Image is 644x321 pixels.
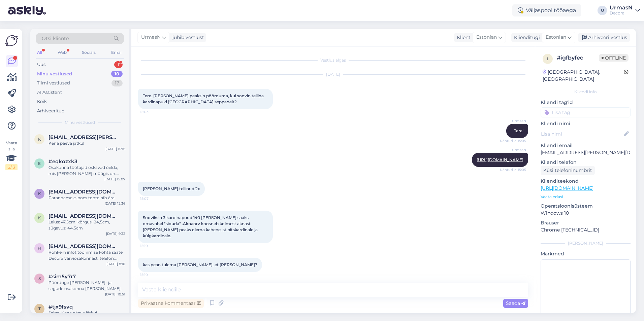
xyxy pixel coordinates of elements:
div: [DATE] 8:10 [106,261,125,266]
span: UrmasN [501,147,526,152]
input: Lisa nimi [541,130,623,138]
div: Tiimi vestlused [37,80,70,86]
div: Vestlus algas [138,57,528,63]
div: Osakonna töötajad oskavad öelda, mis [PERSON_NAME] müügis on. Telefon: [PHONE_NUMBER] [49,165,125,177]
div: [DATE] 9:32 [106,231,125,236]
div: 1 [114,61,123,68]
div: 10 [111,71,123,77]
div: Uus [37,61,45,68]
div: [DATE] 15:07 [104,177,125,182]
span: 15:07 [140,196,165,201]
div: Pöörduge [PERSON_NAME]- ja segude osakonna [PERSON_NAME], telefon: [PHONE_NUMBER]. [49,280,125,292]
span: Nähtud ✓ 15:05 [500,138,526,143]
div: U [598,6,607,15]
div: Email [110,48,124,57]
span: h [38,246,41,251]
span: Saada [506,300,525,306]
p: Kliendi tag'id [541,99,631,106]
div: Web [56,48,68,57]
div: Selge. Kena päeva jätku! [49,310,125,316]
span: kristiina369@hotmail.com [49,213,119,219]
div: [GEOGRAPHIC_DATA], [GEOGRAPHIC_DATA] [543,69,624,83]
span: Otsi kliente [42,35,69,42]
div: Vaata siia [5,140,18,170]
span: t [38,306,41,311]
span: [PERSON_NAME] tellinud 2x [143,186,200,191]
span: #eqkozxk3 [49,158,77,165]
p: Vaata edasi ... [541,194,631,200]
p: Brauser [541,219,631,226]
div: # igfbyfec [557,54,599,62]
div: Väljaspool tööaega [512,4,581,16]
img: Askly Logo [5,34,18,47]
span: k [38,191,41,196]
p: Chrome [TECHNICAL_ID] [541,226,631,234]
div: Klient [454,34,471,41]
input: Lisa tag [541,107,631,117]
span: Minu vestlused [65,119,95,126]
div: Kliendi info [541,89,631,95]
div: [DATE] 10:51 [105,292,125,297]
span: kadijurisson@gmail.com [49,189,119,195]
span: 15:10 [140,243,165,248]
a: [URL][DOMAIN_NAME] [541,185,593,191]
span: 15:10 [140,272,165,277]
span: UrmasN [141,34,161,41]
div: Privaatne kommentaar [138,299,204,308]
span: e [38,161,41,166]
div: [DATE] [138,71,528,77]
span: Tere. [PERSON_NAME] peaksin pöörduma, kui soovin tellida kardinapuid [GEOGRAPHIC_DATA] seppadelt? [143,93,265,104]
div: [DATE] 12:36 [105,201,125,206]
div: 17 [111,80,123,86]
p: Windows 10 [541,210,631,217]
span: kai.raska@gmail.com [49,134,119,140]
span: Estonian [546,34,566,41]
span: s [38,276,41,281]
span: Nähtud ✓ 15:05 [500,167,526,172]
div: All [36,48,43,57]
a: UrmasNDecora [610,5,640,16]
span: Estonian [476,34,497,41]
span: Sooviksin 3 kardinapuud 140 [PERSON_NAME] saaks omavahel "siduda" .Aknaorv koosneb kolmest aknast... [143,215,259,238]
span: 15:03 [140,109,165,114]
span: Tere! [514,128,523,133]
div: [PERSON_NAME] [541,240,631,246]
div: juhib vestlust [170,34,204,41]
p: [EMAIL_ADDRESS][PERSON_NAME][DOMAIN_NAME] [541,149,631,156]
span: k [38,215,41,220]
div: Laius: 47,5cm, kõrgus: 84,5cm, sügavus: 44,5cm [49,219,125,231]
div: AI Assistent [37,89,62,96]
span: k [38,137,41,142]
span: UrmasN [501,118,526,123]
div: Decora [610,10,633,16]
span: #tjx9fsvq [49,304,73,310]
span: Offline [599,54,629,62]
span: i [547,56,548,61]
p: Klienditeekond [541,178,631,185]
p: Kliendi nimi [541,120,631,127]
div: 2 / 3 [5,164,18,170]
div: UrmasN [610,5,633,10]
span: helari.vatsing@gmail.com [49,243,119,249]
div: Parandame e-poes tooteinfo ära. [49,195,125,201]
div: Küsi telefoninumbrit [541,166,595,175]
p: Operatsioonisüsteem [541,203,631,210]
div: Arhiveeri vestlus [578,33,630,42]
span: kas pean tulema [PERSON_NAME], et [PERSON_NAME]? [143,262,257,267]
a: [URL][DOMAIN_NAME] [477,157,523,162]
p: Kliendi email [541,142,631,149]
div: Arhiveeritud [37,108,65,114]
div: [DATE] 15:16 [105,146,125,151]
div: Kõik [37,98,47,105]
div: Klienditugi [511,34,540,41]
div: Kena päeva jätku! [49,140,125,146]
div: Socials [80,48,97,57]
div: Minu vestlused [37,71,72,77]
span: #sim5y7r7 [49,274,76,280]
p: Kliendi telefon [541,159,631,166]
div: Rohkem infot toonimise kohta saate Decora värviosakonnast, telefon: [PHONE_NUMBER] ; e-mail: [EMA... [49,249,125,261]
p: Märkmed [541,250,631,257]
